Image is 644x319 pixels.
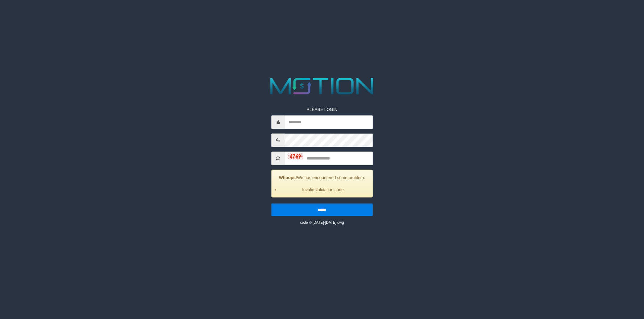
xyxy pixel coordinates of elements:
strong: Whoops! [279,175,297,180]
li: Invalid validation code. [279,186,368,192]
small: code © [DATE]-[DATE] dwg [300,220,344,224]
img: MOTION_logo.png [266,75,378,97]
p: PLEASE LOGIN [271,106,373,112]
div: We has encountered some problem. [271,169,373,197]
img: captcha [288,153,303,159]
